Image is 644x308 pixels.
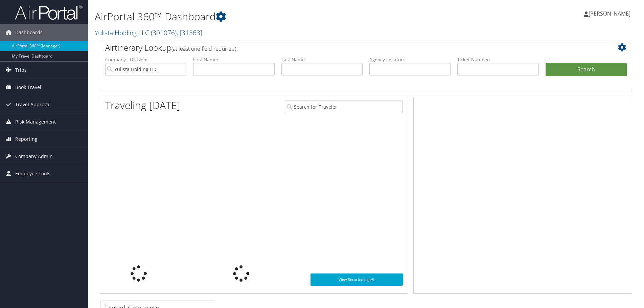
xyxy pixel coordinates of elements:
[15,113,56,130] span: Risk Management
[15,62,27,79] span: Trips
[281,56,363,63] label: Last Name:
[95,28,202,37] a: Yulista Holding LLC
[95,9,456,24] h1: AirPortal 360™ Dashboard
[15,96,51,113] span: Travel Approval
[177,28,202,37] span: , [ 31363 ]
[285,101,403,113] input: Search for Traveler
[546,63,627,76] button: Search
[105,56,186,63] label: Company - Division:
[15,24,43,41] span: Dashboards
[584,3,637,24] a: [PERSON_NAME]
[193,56,274,63] label: First Name:
[15,165,50,182] span: Employee Tools
[310,273,403,286] a: View SecurityLogic®
[15,79,41,96] span: Book Travel
[15,131,38,148] span: Reporting
[151,28,177,37] span: ( 301076 )
[15,148,53,165] span: Company Admin
[589,10,630,17] span: [PERSON_NAME]
[369,56,451,63] label: Agency Locator:
[457,56,538,63] label: Ticket Number:
[105,98,180,112] h1: Traveling [DATE]
[171,45,236,52] span: (at least one field required)
[105,42,582,53] h2: Airtinerary Lookup
[15,4,83,20] img: airportal-logo.png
